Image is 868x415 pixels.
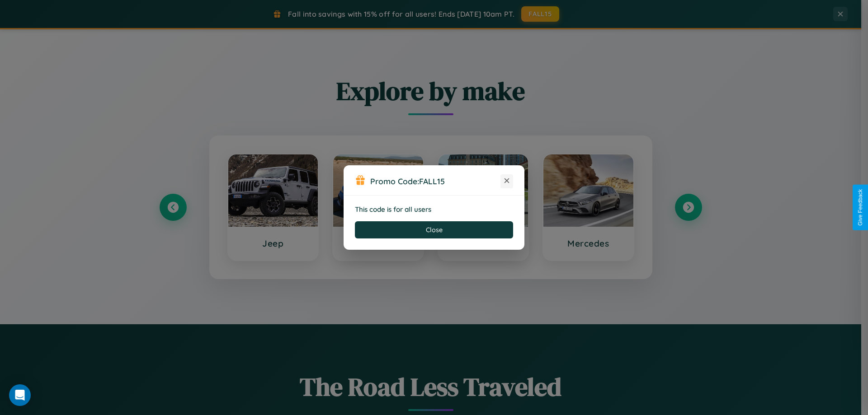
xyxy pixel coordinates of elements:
div: Open Intercom Messenger [9,384,31,406]
button: Close [355,221,513,238]
b: FALL15 [419,176,445,186]
strong: This code is for all users [355,205,431,214]
div: Give Feedback [857,189,863,226]
h3: Promo Code: [370,176,500,186]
